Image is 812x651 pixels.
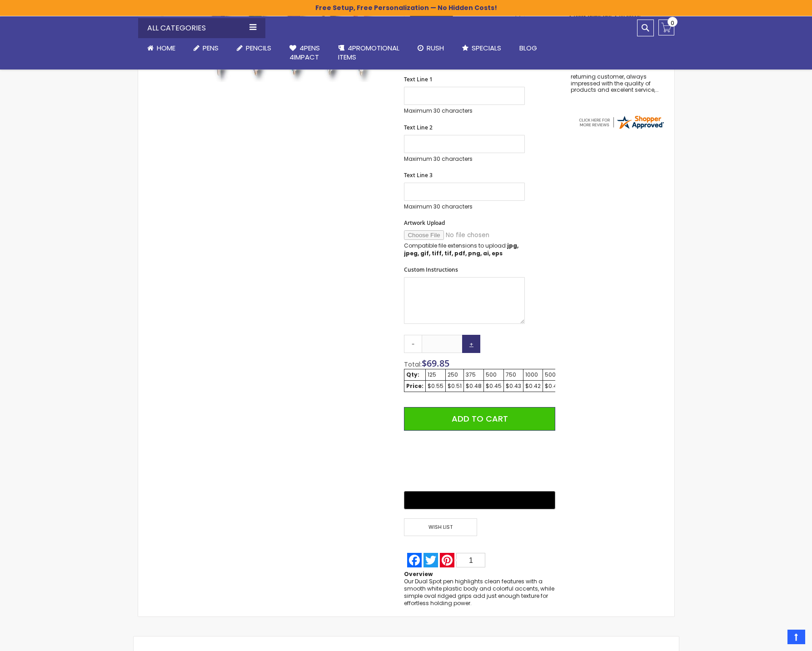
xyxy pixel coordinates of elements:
[448,371,462,378] div: 250
[404,518,479,536] a: Wish List
[404,578,555,607] div: Our Dual Spot pen highlights clean features with a smooth white plastic body and colorful accents...
[404,518,477,536] span: Wish List
[329,38,408,68] a: 4PROMOTIONALITEMS
[486,371,502,378] div: 500
[462,335,480,353] a: +
[545,371,561,378] div: 5000
[406,371,419,378] strong: Qty:
[404,219,445,227] span: Artwork Upload
[428,371,443,378] div: 125
[404,437,555,485] iframe: PayPal
[404,203,525,210] p: Maximum 30 characters
[578,114,665,130] img: 4pens.com widget logo
[203,43,219,53] span: Pens
[404,335,422,353] a: -
[404,266,458,273] span: Custom Instructions
[519,43,537,53] span: Blog
[422,357,449,369] span: $
[404,242,518,257] strong: jpg, jpeg, gif, tiff, tif, pdf, png, ai, eps
[423,553,439,567] a: Twitter
[427,43,444,53] span: Rush
[289,43,320,62] span: 4Pens 4impact
[545,383,561,390] div: $0.40
[448,383,462,390] div: $0.51
[404,155,525,163] p: Maximum 30 characters
[338,43,399,62] span: 4PROMOTIONAL ITEMS
[466,383,482,390] div: $0.48
[404,171,433,179] span: Text Line 3
[246,43,271,53] span: Pencils
[525,371,541,378] div: 1000
[404,491,555,509] button: Buy with GPay
[737,626,812,651] iframe: Reseñas de usuarios en Google
[404,360,422,369] span: Total:
[138,18,265,38] div: All Categories
[466,371,482,378] div: 375
[472,43,501,53] span: Specials
[469,557,473,564] span: 1
[157,43,175,53] span: Home
[486,383,502,390] div: $0.45
[404,75,433,83] span: Text Line 1
[404,570,433,578] strong: Overview
[525,383,541,390] div: $0.42
[453,38,510,58] a: Specials
[506,371,521,378] div: 750
[439,553,486,567] a: Pinterest1
[452,413,508,424] span: Add to Cart
[406,382,423,390] strong: Price:
[671,19,674,27] span: 0
[404,407,555,431] button: Add to Cart
[427,357,449,369] span: 69.85
[138,38,184,58] a: Home
[404,242,525,257] p: Compatible file extensions to upload:
[408,38,453,58] a: Rush
[228,38,280,58] a: Pencils
[404,124,433,131] span: Text Line 2
[406,553,423,567] a: Facebook
[658,20,674,35] a: 0
[428,383,443,390] div: $0.55
[280,38,329,68] a: 4Pens4impact
[510,38,546,58] a: Blog
[404,107,525,114] p: Maximum 30 characters
[184,38,228,58] a: Pens
[578,124,665,132] a: 4pens.com certificate URL
[571,74,659,93] div: returning customer, always impressed with the quality of products and excelent service, will retu...
[506,383,521,390] div: $0.43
